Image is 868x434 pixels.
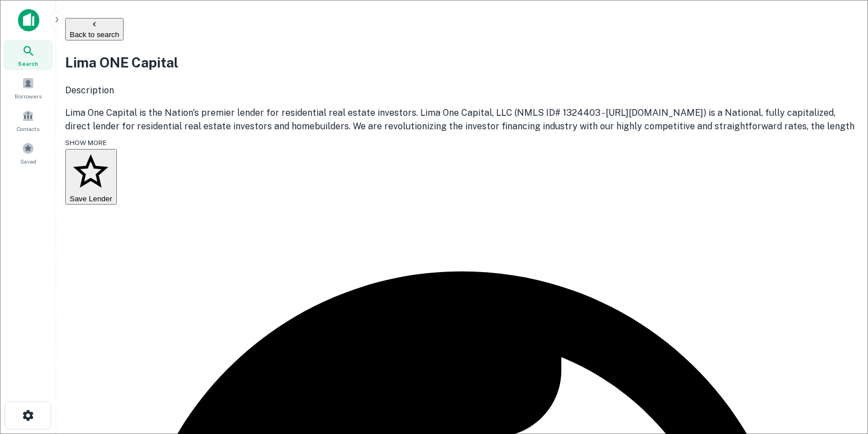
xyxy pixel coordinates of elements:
[17,124,39,133] span: Contacts
[15,92,42,101] span: Borrowers
[3,105,53,135] a: Contacts
[65,85,114,96] span: Description
[65,106,859,160] p: Lima One Capital is the Nation's premier lender for residential real estate investors. Lima One C...
[65,149,117,205] button: Save Lender
[3,73,53,103] a: Borrowers
[812,344,868,398] iframe: Chat Widget
[65,18,124,40] button: Back to search
[65,139,107,147] span: SHOW MORE
[18,59,38,68] span: Search
[3,40,53,70] a: Search
[3,138,53,168] a: Saved
[65,52,859,73] h2: Lima ONE Capital
[18,9,39,31] img: capitalize-icon.png
[20,157,37,166] span: Saved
